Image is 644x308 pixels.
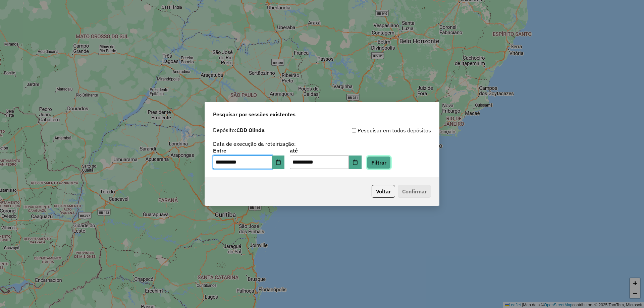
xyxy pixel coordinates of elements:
[213,110,296,118] span: Pesquisar por sessões existentes
[213,146,284,155] label: Entre
[367,156,391,169] button: Filtrar
[272,156,285,169] button: Choose Date
[213,126,265,134] label: Depósito:
[322,126,431,134] div: Pesquisar em todos depósitos
[290,146,361,155] label: até
[236,127,265,133] strong: CDD Olinda
[372,185,395,198] button: Voltar
[349,156,362,169] button: Choose Date
[213,140,296,148] label: Data de execução da roteirização:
